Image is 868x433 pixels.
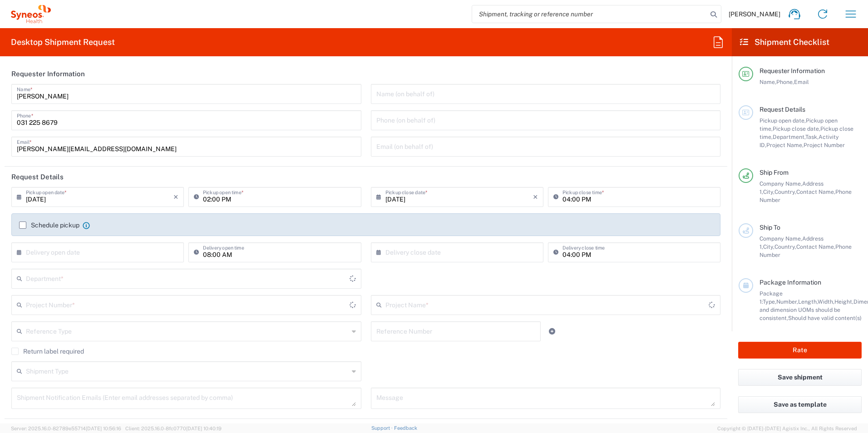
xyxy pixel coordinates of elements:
[774,243,796,250] span: Country,
[173,190,178,204] i: ×
[738,342,862,359] button: Rate
[738,369,862,386] button: Save shipment
[125,426,222,431] span: Client: 2025.16.0-8fc0770
[763,243,774,250] span: City,
[186,426,222,431] span: [DATE] 10:40:19
[11,172,64,182] h2: Request Details
[796,243,835,250] span: Contact Name,
[776,79,794,85] span: Phone,
[371,425,394,431] a: Support
[834,298,853,305] span: Height,
[472,5,707,23] input: Shipment, tracking or reference number
[740,37,829,48] h2: Shipment Checklist
[19,221,79,229] label: Schedule pickup
[794,79,809,85] span: Email
[759,290,783,305] span: Package 1:
[86,426,121,431] span: [DATE] 10:56:16
[788,315,862,321] span: Should have valid content(s)
[759,235,802,242] span: Company Name,
[759,224,780,231] span: Ship To
[774,188,796,195] span: Country,
[796,188,835,195] span: Contact Name,
[773,125,820,132] span: Pickup close date,
[759,180,802,187] span: Company Name,
[766,142,804,148] span: Project Name,
[394,425,417,431] a: Feedback
[759,117,806,124] span: Pickup open date,
[546,325,558,338] a: Add Reference
[759,79,776,85] span: Name,
[805,133,819,140] span: Task,
[776,298,798,305] span: Number,
[798,298,818,305] span: Length,
[11,69,85,79] h2: Requester Information
[818,298,834,305] span: Width,
[759,169,789,176] span: Ship From
[759,279,821,286] span: Package Information
[717,424,857,433] span: Copyright © [DATE]-[DATE] Agistix Inc., All Rights Reserved
[11,37,115,48] h2: Desktop Shipment Request
[804,142,845,148] span: Project Number
[759,106,805,113] span: Request Details
[759,67,825,74] span: Requester Information
[533,190,538,204] i: ×
[738,396,862,413] button: Save as template
[773,133,805,140] span: Department,
[763,298,776,305] span: Type,
[763,188,774,195] span: City,
[11,426,121,431] span: Server: 2025.16.0-82789e55714
[729,10,780,18] span: [PERSON_NAME]
[11,348,84,355] label: Return label required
